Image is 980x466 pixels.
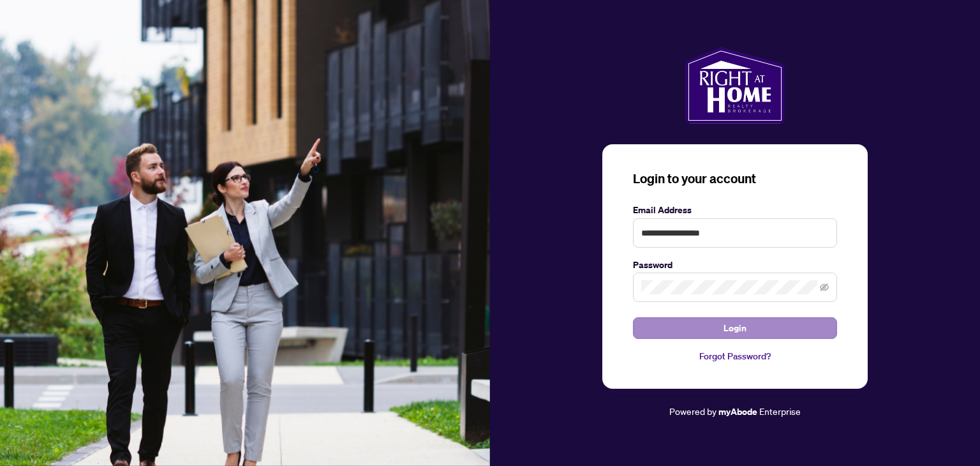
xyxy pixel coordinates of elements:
img: ma-logo [685,47,784,124]
span: Login [724,318,746,338]
a: Forgot Password? [633,349,837,363]
label: Password [633,258,837,272]
h3: Login to your account [633,170,837,188]
a: myAbode [718,405,757,419]
span: Enterprise [759,405,801,417]
button: Login [633,317,837,339]
label: Email Address [633,203,837,217]
span: eye-invisible [820,283,829,292]
span: Powered by [669,405,716,417]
